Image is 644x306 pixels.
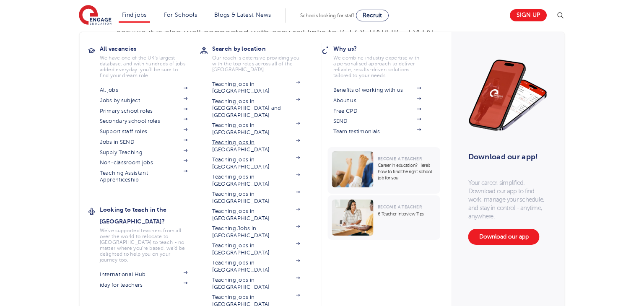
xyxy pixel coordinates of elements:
a: Free CPD [333,108,421,114]
img: Engage Education [79,5,112,26]
a: For Schools [164,12,197,18]
a: Teaching jobs in [GEOGRAPHIC_DATA] [212,174,300,187]
a: Jobs by subject [100,97,188,104]
a: Find jobs [122,12,147,18]
a: Looking to teach in the [GEOGRAPHIC_DATA]?We've supported teachers from all over the world to rel... [100,204,200,263]
a: Teaching Assistant Apprenticeship [100,170,188,184]
a: Teaching jobs in [GEOGRAPHIC_DATA] [212,191,300,205]
a: Non-classroom jobs [100,159,188,166]
a: Team testimonials [333,128,421,135]
p: We combine industry expertise with a personalised approach to deliver reliable, results-driven so... [333,55,421,78]
h3: Why us? [333,43,434,54]
a: Benefits of working with us [333,87,421,93]
span: Recruit [363,12,382,18]
a: About us [333,97,421,104]
h3: Download our app! [468,148,544,166]
a: Teaching Jobs in [GEOGRAPHIC_DATA] [212,225,300,239]
a: All vacanciesWe have one of the UK's largest database. and with hundreds of jobs added everyday. ... [100,43,200,78]
a: Teaching jobs in [GEOGRAPHIC_DATA] [212,139,300,153]
a: Blogs & Latest News [214,12,271,18]
h3: All vacancies [100,43,200,54]
a: Secondary school roles [100,118,188,124]
a: Supply Teaching [100,149,188,156]
a: Teaching jobs in [GEOGRAPHIC_DATA] [212,156,300,170]
h3: Looking to teach in the [GEOGRAPHIC_DATA]? [100,204,200,227]
span: Become a Teacher [378,205,422,209]
a: All jobs [100,87,188,93]
a: Teaching jobs in [GEOGRAPHIC_DATA] [212,242,300,256]
a: Download our app [468,229,540,245]
a: Teaching jobs in [GEOGRAPHIC_DATA] and [GEOGRAPHIC_DATA] [212,98,300,119]
a: Support staff roles [100,128,188,135]
a: International Hub [100,271,188,278]
a: Teaching jobs in [GEOGRAPHIC_DATA] [212,81,300,95]
a: Teaching jobs in [GEOGRAPHIC_DATA] [212,208,300,222]
h3: Search by location [212,43,313,54]
a: SEND [333,118,421,124]
p: Our reach is extensive providing you with the top roles across all of the [GEOGRAPHIC_DATA] [212,55,300,73]
span: Schools looking for staff [300,13,354,18]
p: Your career, simplified. Download our app to find work, manage your schedule, and stay in control... [468,179,548,220]
p: Career in education? Here’s how to find the right school job for you [378,162,436,181]
a: Teaching jobs in [GEOGRAPHIC_DATA] [212,259,300,273]
p: We have one of the UK's largest database. and with hundreds of jobs added everyday. you'll be sur... [100,55,188,78]
a: Become a Teacher6 Teacher Interview Tips [328,195,442,240]
a: Teaching jobs in [GEOGRAPHIC_DATA] [212,277,300,290]
a: Sign up [510,9,547,21]
a: Teaching jobs in [GEOGRAPHIC_DATA] [212,122,300,136]
a: Primary school roles [100,108,188,114]
a: Why us?We combine industry expertise with a personalised approach to deliver reliable, results-dr... [333,43,434,78]
span: Become a Teacher [378,156,422,161]
a: Recruit [356,10,389,21]
a: Jobs in SEND [100,139,188,145]
a: Search by locationOur reach is extensive providing you with the top roles across all of the [GEOG... [212,43,313,73]
a: iday for teachers [100,282,188,288]
a: Become a TeacherCareer in education? Here’s how to find the right school job for you [328,147,442,194]
p: We've supported teachers from all over the world to relocate to [GEOGRAPHIC_DATA] to teach - no m... [100,228,188,263]
p: 6 Teacher Interview Tips [378,211,436,217]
